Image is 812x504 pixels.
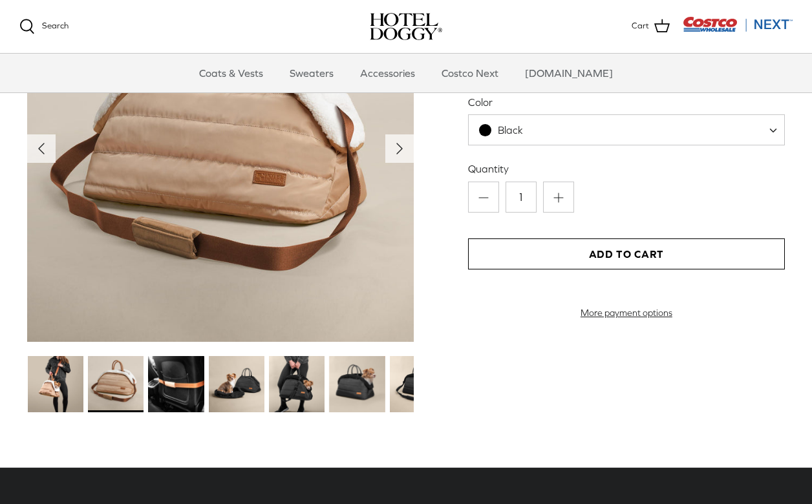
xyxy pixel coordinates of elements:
span: Search [42,21,69,30]
span: Black [468,114,785,145]
a: Cart [632,18,670,35]
input: Quantity [506,182,537,213]
a: Visit Costco Next [683,25,793,34]
span: Cart [632,19,649,33]
label: Color [468,95,785,109]
a: [DOMAIN_NAME] [513,54,625,92]
button: Next [385,134,414,163]
a: Sweaters [278,54,345,92]
button: Previous [27,134,56,163]
a: More payment options [468,308,785,319]
span: Black [498,124,523,136]
span: Black [469,123,549,137]
img: Costco Next [683,16,793,32]
a: hoteldoggy.com hoteldoggycom [370,13,442,40]
a: Costco Next [430,54,510,92]
a: Coats & Vests [187,54,275,92]
a: Search [19,19,69,34]
button: Add to Cart [468,238,785,269]
a: Accessories [348,54,427,92]
label: Quantity [468,162,785,176]
img: hoteldoggycom [370,13,442,40]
